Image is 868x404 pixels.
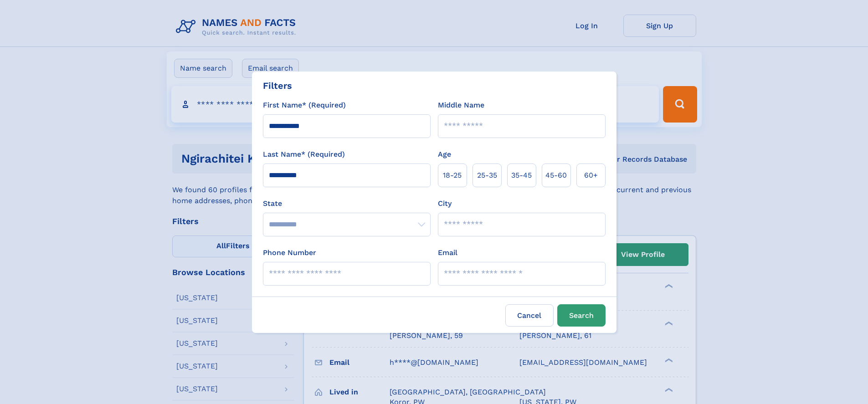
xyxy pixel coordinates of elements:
[557,304,606,327] button: Search
[477,170,497,181] span: 25‑35
[443,170,462,181] span: 18‑25
[584,170,598,181] span: 60+
[438,100,484,111] label: Middle Name
[511,170,532,181] span: 35‑45
[438,149,451,160] label: Age
[545,170,567,181] span: 45‑60
[263,100,346,111] label: First Name* (Required)
[263,198,431,209] label: State
[438,247,457,258] label: Email
[263,149,345,160] label: Last Name* (Required)
[505,304,554,327] label: Cancel
[263,247,316,258] label: Phone Number
[438,198,452,209] label: City
[263,79,292,92] div: Filters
